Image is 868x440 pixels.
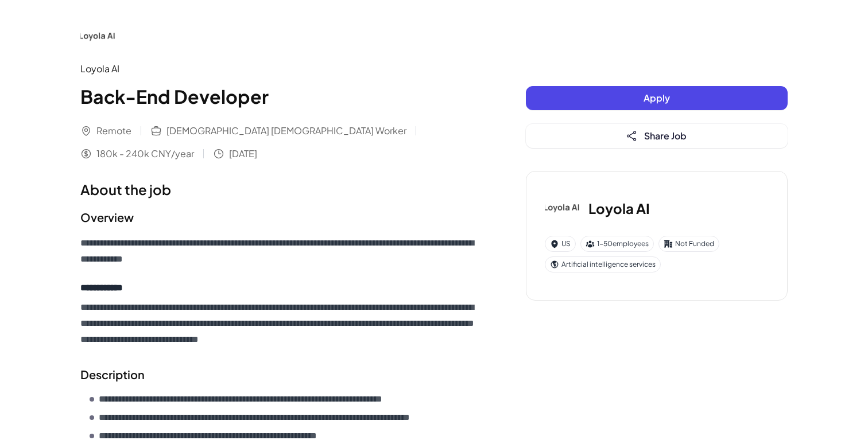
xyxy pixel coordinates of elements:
[644,130,687,142] span: Share Job
[580,236,654,252] div: 1-50 employees
[166,124,406,138] span: [DEMOGRAPHIC_DATA] [DEMOGRAPHIC_DATA] Worker
[545,190,582,227] img: Lo
[229,147,257,161] span: [DATE]
[80,83,480,110] h1: Back-End Developer
[80,18,117,55] img: Lo
[545,256,661,272] div: Artificial intelligence services
[80,62,480,76] div: Loyola AI
[96,147,194,161] span: 180k - 240k CNY/year
[588,198,650,219] h3: Loyola AI
[80,209,480,226] h2: Overview
[644,92,670,104] span: Apply
[96,124,131,138] span: Remote
[658,236,719,252] div: Not Funded
[545,236,576,252] div: US
[80,179,480,200] h1: About the job
[80,366,480,383] h2: Description
[526,86,788,110] button: Apply
[526,124,788,148] button: Share Job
